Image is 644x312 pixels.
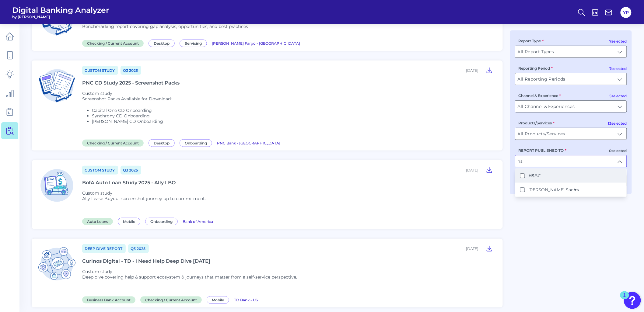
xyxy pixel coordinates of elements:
div: [DATE] [466,168,478,172]
span: Bank of America [183,219,213,224]
a: Q3 2025 [121,66,141,75]
a: Checking / Current Account [82,140,146,146]
span: Custom study [82,190,112,196]
a: Desktop [149,140,177,146]
li: Capital One CD Onboarding [92,108,172,113]
span: [PERSON_NAME] Fargo - [GEOGRAPHIC_DATA] [212,41,300,46]
span: Desktop [149,139,175,147]
div: Curinos Digital - TD - I Need Help Deep Dive [DATE] [82,258,210,264]
span: TD Bank - US [234,298,258,302]
img: Checking / Current Account [37,65,77,106]
span: Custom study [82,91,112,96]
a: Custom Study [82,66,118,75]
img: Business Bank Account [37,244,77,284]
a: Onboarding [145,218,180,224]
a: Servicing [180,40,209,46]
span: Checking / Current Account [82,140,144,147]
a: Custom Study [82,166,118,175]
a: TD Bank - US [234,297,258,303]
a: Mobile [207,297,232,303]
a: Business Bank Account [82,297,138,303]
p: Deep dive covering help & support ecosystem & journeys that matter from a self-service perspective. [82,274,297,280]
label: Products/Services [519,121,555,125]
li: [PERSON_NAME] CD Onboarding [92,119,172,124]
label: Report Type [519,39,544,43]
span: Digital Banking Analyzer [12,5,109,15]
div: 1 [623,295,626,303]
span: Onboarding [180,139,212,147]
span: Onboarding [145,218,178,225]
span: Business Bank Account [82,296,135,303]
a: Checking / Current Account [140,297,204,303]
a: Bank of America [183,218,213,224]
span: by [PERSON_NAME] [12,15,109,19]
div: [DATE] [466,68,478,73]
span: PNC Bank - [GEOGRAPHIC_DATA] [217,141,280,145]
a: Mobile [118,218,143,224]
span: Mobile [118,218,140,225]
img: Auto Loans [37,165,77,206]
div: [DATE] [466,246,478,251]
a: Onboarding [180,140,215,146]
a: Q3 2025 [121,166,141,175]
label: Channel & Experience [519,93,561,98]
a: [PERSON_NAME] Fargo - [GEOGRAPHIC_DATA] [212,40,300,46]
span: Mobile [207,296,229,304]
button: BofA Auto Loan Study 2025 - Ally LBO [483,165,495,175]
span: Checking / Current Account [140,296,202,303]
button: YP [621,7,632,18]
b: HS [529,173,535,179]
span: Benchmarking report covering gap analysis, opportunities, and best practices [82,24,248,29]
span: Auto Loans [82,218,113,225]
span: Servicing [180,40,207,47]
li: Synchrony CD Onboarding [92,113,172,119]
div: PNC CD Study 2025 - Screenshot Packs [82,80,180,86]
label: [PERSON_NAME] Sac [529,187,579,192]
span: Checking / Current Account [82,40,144,47]
a: Auto Loans [82,218,115,224]
p: Screenshot Packs Available for Download: [82,96,172,102]
label: REPORT PUBLISHED TO [519,148,567,153]
a: Desktop [149,40,177,46]
a: Deep Dive Report [82,244,126,253]
span: Custom study [82,269,112,274]
div: BofA Auto Loan Study 2025 - Ally LBO [82,180,176,185]
a: Checking / Current Account [82,40,146,46]
label: Reporting Period [519,66,553,71]
button: Open Resource Center, 1 new notification [624,292,641,309]
p: Ally Lease Buyout screenshot journey up to commitment. [82,196,206,201]
label: BC [529,173,541,179]
span: Desktop [149,40,175,47]
a: PNC Bank - [GEOGRAPHIC_DATA] [217,140,280,146]
b: hs [574,187,579,192]
a: Q3 2025 [128,244,149,253]
button: Curinos Digital - TD - I Need Help Deep Dive Sept 2025 [483,244,495,253]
